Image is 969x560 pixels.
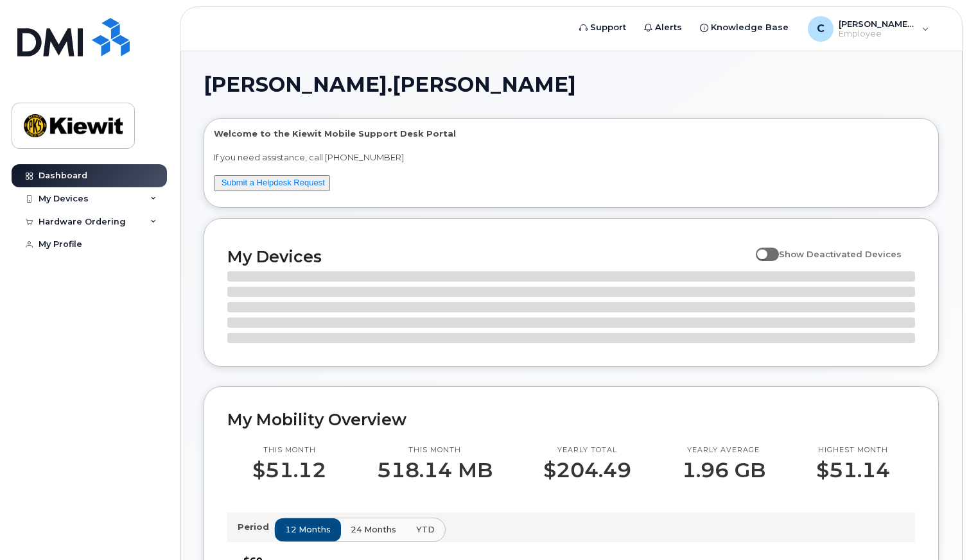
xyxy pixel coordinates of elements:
span: 24 months [351,523,396,536]
button: Submit a Helpdesk Request [214,175,330,191]
input: Show Deactivated Devices [756,242,766,252]
p: $51.12 [252,459,326,482]
p: If you need assistance, call [PHONE_NUMBER] [214,151,929,164]
p: $204.49 [543,459,631,482]
p: Yearly total [543,445,631,455]
p: Welcome to the Kiewit Mobile Support Desk Portal [214,128,929,140]
p: 518.14 MB [377,459,493,482]
span: [PERSON_NAME].[PERSON_NAME] [204,75,576,94]
span: YTD [416,523,435,536]
h2: My Devices [227,247,749,266]
p: Period [238,521,274,533]
h2: My Mobility Overview [227,410,915,429]
p: $51.14 [816,459,890,482]
a: Submit a Helpdesk Request [222,178,325,187]
p: This month [377,445,493,455]
span: Show Deactivated Devices [779,249,902,259]
p: 1.96 GB [682,459,765,482]
p: Highest month [816,445,890,455]
p: This month [252,445,326,455]
p: Yearly average [682,445,765,455]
